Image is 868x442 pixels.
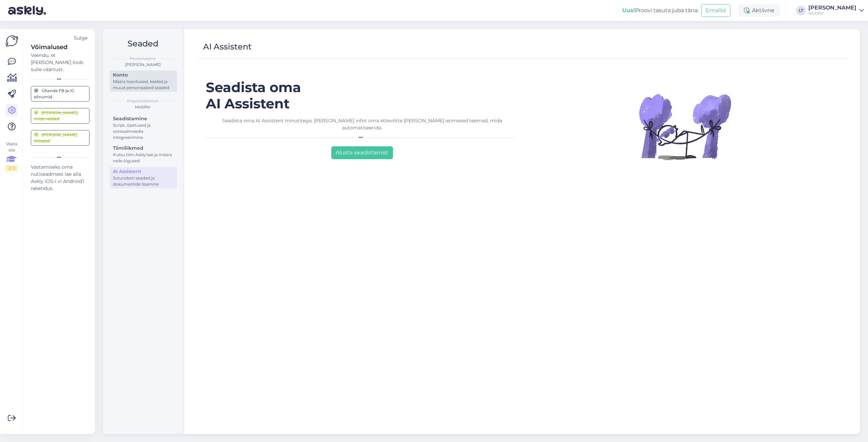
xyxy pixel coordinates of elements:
[130,56,156,62] b: Personaalne
[203,40,252,53] div: AI Assistent
[113,79,174,91] div: Määra teavitused, keeled ja muud personaalsed seaded
[31,52,90,73] div: Veendu, et [PERSON_NAME] loob sulle väärtust.
[34,88,86,100] div: Ühenda FB ja IG sõnumid
[31,130,90,146] a: [PERSON_NAME] tööajad.
[206,117,518,131] div: Seadista oma AI Assistent minutitega. [PERSON_NAME] infot oma ettevõtte [PERSON_NAME] esimesed te...
[701,4,730,17] button: Emailid
[637,79,732,174] img: Illustration
[110,144,177,165] a: TiimiliikmedKutsu tiim Askly'sse ja määra neile õigused
[113,115,174,122] div: Seadistamine
[74,35,87,42] div: Sulge
[113,122,174,141] div: Script, õpetused ja sotsiaalmeedia integreerimine
[34,132,86,144] div: [PERSON_NAME] tööajad.
[113,145,174,152] div: Tiimiliikmed
[5,141,18,171] div: Vaata siia
[31,43,90,52] div: Võimalused
[738,4,780,17] div: Aktiivne
[808,5,856,10] div: [PERSON_NAME]
[113,71,174,79] div: Konto
[31,86,90,102] a: Ühenda FB ja IG sõnumid
[113,152,174,164] div: Kutsu tiim Askly'sse ja määra neile õigused
[110,114,177,142] a: SeadistamineScript, õpetused ja sotsiaalmeedia integreerimine
[5,165,18,171] div: 2 / 3
[331,146,393,159] button: Alusta seadistamist
[110,167,177,188] a: AI AssistentJuturoboti seaded ja dokumentide lisamine
[31,108,90,124] a: [PERSON_NAME], mida valdad.
[5,35,18,47] img: Askly Logo
[34,110,86,122] div: [PERSON_NAME], mida valdad.
[113,175,174,187] div: Juturoboti seaded ja dokumentide lisamine
[808,5,864,16] a: [PERSON_NAME]Mobifer
[206,79,518,112] h1: Seadista oma AI Assistent
[108,37,177,50] h2: Seaded
[113,168,174,175] div: AI Assistent
[622,7,635,14] b: Uus!
[622,6,698,15] div: Proovi tasuta juba täna:
[31,164,90,192] div: Vastamiseks oma nutiseadmest lae alla Askly iOS-i vi Android’i rakendus.
[808,10,856,16] div: Mobifer
[796,6,806,15] div: LT
[108,62,177,68] div: [PERSON_NAME]
[108,104,177,110] div: Mobifer
[127,98,159,104] b: Organisatsioon
[110,70,177,92] a: KontoMäära teavitused, keeled ja muud personaalsed seaded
